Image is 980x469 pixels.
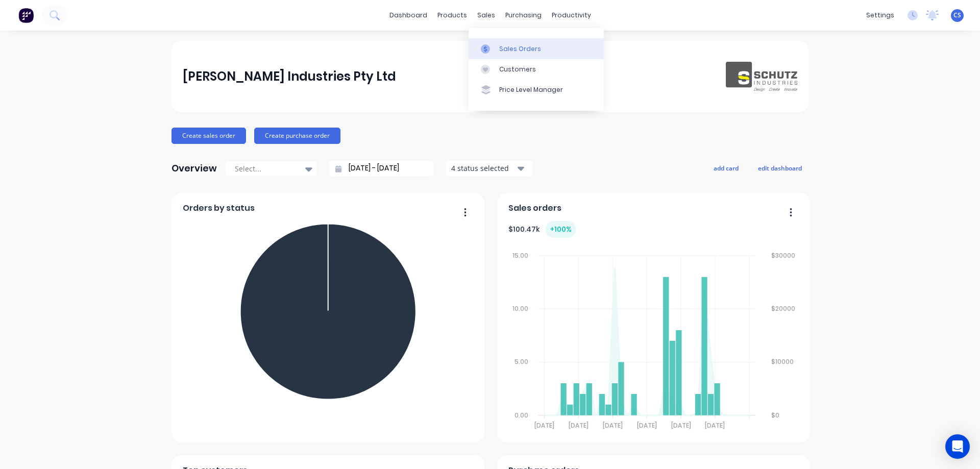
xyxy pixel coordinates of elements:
span: CS [953,11,961,20]
div: productivity [547,8,596,23]
tspan: [DATE] [637,421,657,430]
div: Price Level Manager [499,85,563,94]
tspan: [DATE] [705,421,725,430]
div: sales [472,8,500,23]
tspan: 0.00 [514,411,528,419]
div: Open Intercom Messenger [945,434,970,459]
div: settings [861,8,899,23]
tspan: $30000 [771,251,795,260]
div: purchasing [500,8,547,23]
tspan: $20000 [771,304,795,313]
div: [PERSON_NAME] Industries Pty Ltd [183,66,396,87]
img: Factory [18,8,34,23]
tspan: [DATE] [569,421,589,430]
a: dashboard [384,8,432,23]
tspan: 5.00 [514,358,528,366]
span: Sales orders [508,202,561,214]
span: Orders by status [183,202,255,214]
tspan: $0 [771,411,779,419]
button: Create purchase order [254,128,340,144]
div: products [432,8,472,23]
button: add card [707,161,745,175]
a: Price Level Manager [469,80,604,100]
button: 4 status selected [446,161,532,176]
div: + 100 % [546,221,576,238]
tspan: $10000 [771,358,794,366]
img: Schutz Industries Pty Ltd [726,62,797,92]
a: Customers [469,59,604,80]
a: Sales Orders [469,38,604,59]
button: Create sales order [171,128,246,144]
div: Sales Orders [499,44,541,54]
tspan: [DATE] [603,421,623,430]
div: Overview [171,158,217,179]
button: edit dashboard [751,161,808,175]
tspan: [DATE] [534,421,554,430]
tspan: [DATE] [671,421,691,430]
div: $ 100.47k [508,221,576,238]
tspan: 10.00 [512,304,528,313]
div: Customers [499,65,536,74]
div: 4 status selected [451,163,516,174]
tspan: 15.00 [512,251,528,260]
